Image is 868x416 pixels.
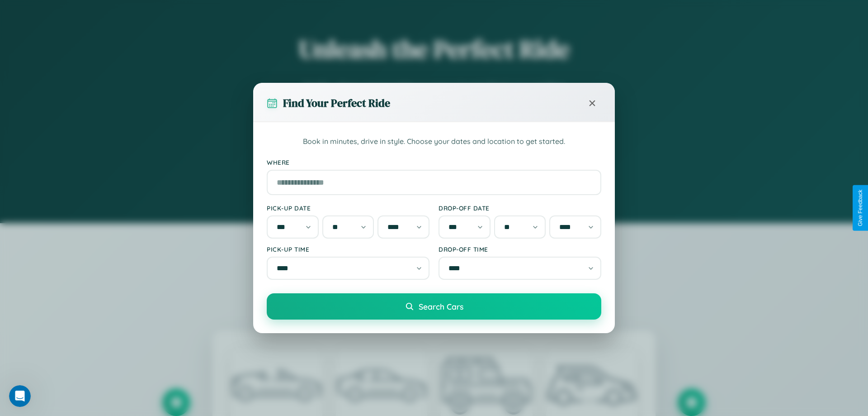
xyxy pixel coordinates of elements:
label: Where [267,158,601,166]
label: Pick-up Date [267,204,429,212]
label: Drop-off Date [439,204,601,212]
h3: Find Your Perfect Ride [283,96,390,110]
p: Book in minutes, drive in style. Choose your dates and location to get started. [267,136,601,148]
button: Search Cars [267,293,601,320]
label: Drop-off Time [439,245,601,253]
label: Pick-up Time [267,245,429,253]
span: Search Cars [419,301,463,311]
